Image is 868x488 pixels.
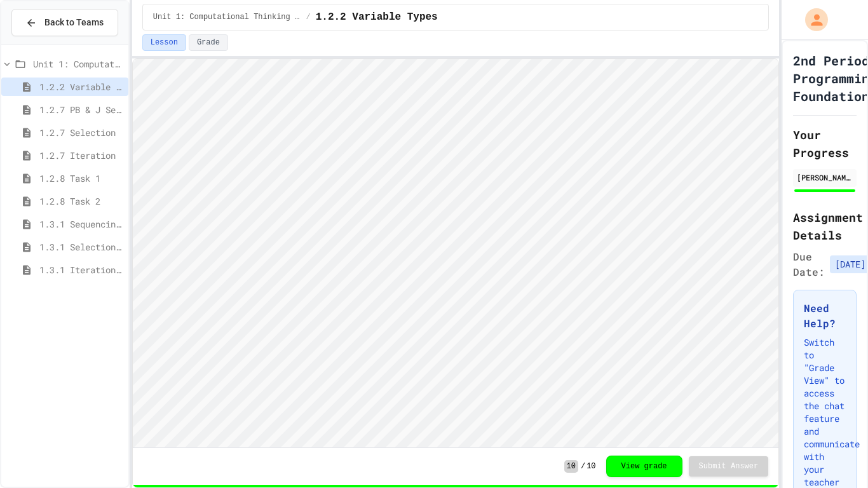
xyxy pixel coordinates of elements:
[11,9,118,36] button: Back to Teams
[153,12,301,22] span: Unit 1: Computational Thinking and Problem Solving
[44,16,104,29] span: Back to Teams
[793,249,825,280] span: Due Date:
[689,456,769,477] button: Submit Answer
[606,456,682,477] button: View grade
[189,34,228,51] button: Grade
[39,172,123,185] span: 1.2.8 Task 1
[587,461,595,471] span: 10
[699,461,759,471] span: Submit Answer
[792,5,831,34] div: My Account
[564,460,578,473] span: 10
[39,240,123,254] span: 1.3.1 Selection Patterns/Trends
[39,194,123,208] span: 1.2.8 Task 2
[581,461,585,471] span: /
[133,59,779,447] iframe: Snap! Programming Environment
[804,301,846,331] h3: Need Help?
[306,12,310,22] span: /
[39,263,123,276] span: 1.3.1 Iteration Patterns/Trends
[39,126,123,139] span: 1.2.7 Selection
[316,10,438,25] span: 1.2.2 Variable Types
[797,172,853,183] div: [PERSON_NAME]
[39,149,123,162] span: 1.2.7 Iteration
[793,126,857,161] h2: Your Progress
[39,103,123,116] span: 1.2.7 PB & J Sequencing
[39,80,123,93] span: 1.2.2 Variable Types
[142,34,186,51] button: Lesson
[39,217,123,231] span: 1.3.1 Sequencing Patterns/Trends
[33,57,123,71] span: Unit 1: Computational Thinking and Problem Solving
[793,208,857,244] h2: Assignment Details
